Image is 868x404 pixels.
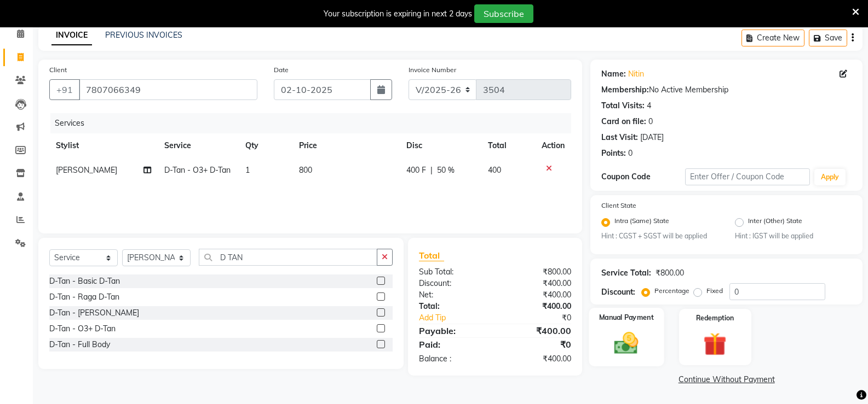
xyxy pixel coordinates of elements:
[607,330,646,358] img: _cash.svg
[437,165,455,176] span: 50 %
[601,100,645,112] div: Total Visits:
[628,148,633,159] div: 0
[409,65,456,75] label: Invoice Number
[685,168,810,185] input: Enter Offer / Coupon Code
[601,84,649,96] div: Membership:
[495,301,579,312] div: ₹400.00
[696,330,734,359] img: _gift.svg
[411,338,495,351] div: Paid:
[49,291,119,303] div: D-Tan - Raga D-Tan
[411,312,509,324] a: Add Tip
[411,301,495,312] div: Total:
[535,133,571,158] th: Action
[79,79,257,100] input: Search by Name/Mobile/Email/Code
[601,148,626,159] div: Points:
[814,169,846,185] button: Apply
[601,84,852,96] div: No Active Membership
[51,26,92,45] a: INVOICE
[411,266,495,278] div: Sub Total:
[419,250,444,261] span: Total
[411,278,495,289] div: Discount:
[495,338,579,351] div: ₹0
[49,65,67,75] label: Client
[411,353,495,365] div: Balance :
[400,133,481,158] th: Disc
[49,339,110,350] div: D-Tan - Full Body
[49,307,139,319] div: D-Tan - [PERSON_NAME]
[741,30,804,46] button: Create New
[601,68,626,80] div: Name:
[601,201,636,210] label: Client State
[274,65,289,75] label: Date
[601,267,651,279] div: Service Total:
[239,133,293,158] th: Qty
[656,267,684,279] div: ₹800.00
[49,276,120,287] div: D-Tan - Basic D-Tan
[601,171,685,183] div: Coupon Code
[706,286,723,296] label: Fixed
[601,231,718,241] small: Hint : CGST + SGST will be applied
[406,165,426,176] span: 400 F
[809,30,847,46] button: Save
[628,68,644,80] a: Nitin
[105,30,182,40] a: PREVIOUS INVOICES
[49,133,158,158] th: Stylist
[292,133,400,158] th: Price
[654,286,689,296] label: Percentage
[601,286,635,298] div: Discount:
[164,165,231,175] span: D-Tan - O3+ D-Tan
[495,266,579,278] div: ₹800.00
[696,313,734,323] label: Redemption
[648,116,653,127] div: 0
[647,100,651,112] div: 4
[324,8,472,20] div: Your subscription is expiring in next 2 days
[299,165,312,175] span: 800
[593,374,860,385] a: Continue Without Payment
[495,289,579,301] div: ₹400.00
[49,323,116,335] div: D-Tan - O3+ D-Tan
[199,249,377,266] input: Search or Scan
[601,132,638,143] div: Last Visit:
[495,324,579,337] div: ₹400.00
[158,133,239,158] th: Service
[474,4,533,23] button: Subscribe
[601,116,646,127] div: Card on file:
[599,313,654,323] label: Manual Payment
[411,289,495,301] div: Net:
[614,216,669,229] label: Intra (Same) State
[245,165,250,175] span: 1
[748,216,802,229] label: Inter (Other) State
[640,132,664,143] div: [DATE]
[735,231,852,241] small: Hint : IGST will be applied
[49,79,80,100] button: +91
[481,133,536,158] th: Total
[56,165,117,175] span: [PERSON_NAME]
[495,353,579,365] div: ₹400.00
[488,165,501,175] span: 400
[411,324,495,337] div: Payable:
[430,165,433,176] span: |
[50,113,579,133] div: Services
[495,278,579,289] div: ₹400.00
[509,312,579,324] div: ₹0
